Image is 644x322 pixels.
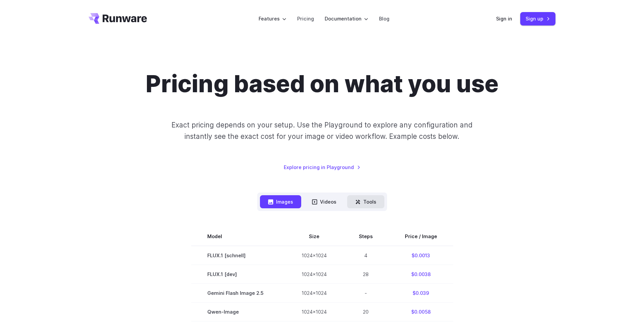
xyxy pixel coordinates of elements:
[343,284,389,303] td: -
[285,227,343,246] th: Size
[343,246,389,265] td: 4
[285,303,343,321] td: 1024x1024
[284,163,361,171] a: Explore pricing in Playground
[191,303,285,321] td: Qwen-Image
[297,15,314,22] a: Pricing
[496,15,512,22] a: Sign in
[389,303,453,321] td: $0.0058
[260,195,301,208] button: Images
[520,12,555,25] a: Sign up
[389,284,453,303] td: $0.039
[285,284,343,303] td: 1024x1024
[343,303,389,321] td: 20
[259,15,286,22] label: Features
[285,246,343,265] td: 1024x1024
[389,227,453,246] th: Price / Image
[89,13,147,24] a: Go to /
[343,227,389,246] th: Steps
[343,265,389,284] td: 28
[304,195,344,208] button: Videos
[347,195,384,208] button: Tools
[389,246,453,265] td: $0.0013
[379,15,389,22] a: Blog
[207,289,269,297] span: Gemini Flash Image 2.5
[159,119,485,142] p: Exact pricing depends on your setup. Use the Playground to explore any configuration and instantl...
[285,265,343,284] td: 1024x1024
[191,246,285,265] td: FLUX.1 [schnell]
[191,227,285,246] th: Model
[389,265,453,284] td: $0.0038
[146,70,498,98] h1: Pricing based on what you use
[191,265,285,284] td: FLUX.1 [dev]
[325,15,368,22] label: Documentation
